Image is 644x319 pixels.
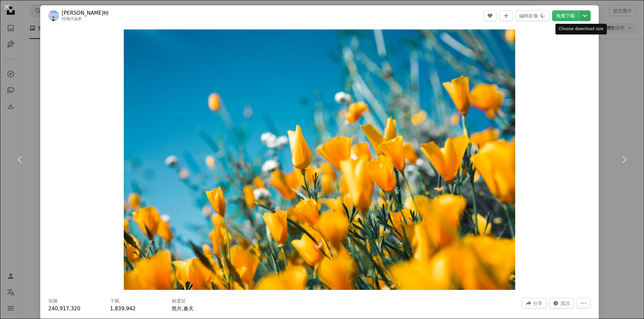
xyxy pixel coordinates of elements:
[110,298,119,304] font: 下載
[48,298,58,304] font: 視圖
[182,306,183,312] font: ,
[549,298,574,309] button: 關於此圖片的統計數據
[183,306,194,312] a: 春天
[579,10,591,21] button: 選擇下載大小
[48,10,59,21] img: 前往 Sergey Shmidt 的個人資料
[172,306,182,312] a: 照片
[556,13,575,18] font: 免費下載
[62,10,109,16] a: [PERSON_NAME]特
[124,29,515,290] button: 放大此影像
[522,298,546,309] button: 分享此圖片
[172,298,186,304] font: 精選於
[604,128,644,192] a: 下一個
[499,10,513,21] button: 加入收藏夾
[48,306,80,312] font: 240,917,320
[552,10,579,21] a: 免費下載
[124,29,515,290] img: 橙色花瓣的花朵
[516,10,549,21] button: 編輯影像
[110,306,136,312] font: 1,839,942
[519,13,538,18] font: 編輯影像
[533,301,542,306] font: 分享
[577,298,591,309] button: 更多操作
[560,301,570,306] font: 資訊
[483,10,497,21] button: 喜歡
[62,16,82,21] a: 怪物評論家
[555,24,607,34] div: Choose download size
